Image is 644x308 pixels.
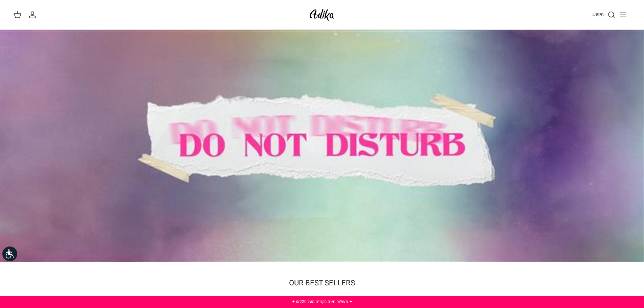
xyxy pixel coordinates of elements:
[308,7,336,23] img: Adika IL
[592,11,616,19] a: חיפוש
[292,299,353,305] a: ✦ משלוח חינם בקנייה מעל ₪220 ✦
[289,278,355,288] a: OUR BEST SELLERS
[616,7,630,22] button: Toggle menu
[592,11,604,18] span: חיפוש
[28,11,39,19] a: החשבון שלי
